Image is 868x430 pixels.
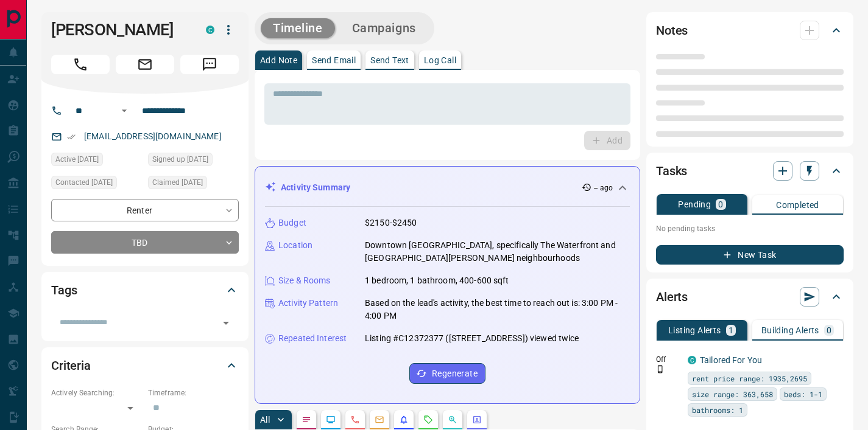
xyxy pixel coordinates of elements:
[370,56,409,64] p: Send Text
[365,239,630,265] p: Downtown [GEOGRAPHIC_DATA], specifically The Waterfront and [GEOGRAPHIC_DATA][PERSON_NAME] neighb...
[656,282,844,311] div: Alerts
[51,176,142,193] div: Wed Oct 08 2025
[51,356,91,375] h2: Criteria
[692,404,743,416] span: bathrooms: 1
[365,297,630,322] p: Based on the lead's activity, the best time to reach out is: 3:00 PM - 4:00 PM
[51,20,188,40] h1: [PERSON_NAME]
[688,356,696,364] div: condos.ca
[656,245,844,265] button: New Task
[278,239,312,252] p: Location
[51,231,239,254] div: TBD
[365,217,417,229] p: $2150-$2450
[51,387,142,398] p: Actively Searching:
[302,415,311,425] svg: Notes
[776,201,819,209] p: Completed
[761,326,819,335] p: Building Alerts
[448,415,457,425] svg: Opportunities
[84,131,222,141] a: [EMAIL_ADDRESS][DOMAIN_NAME]
[116,55,174,74] span: Email
[700,355,762,365] a: Tailored For You
[180,55,239,74] span: Message
[668,326,721,335] p: Listing Alerts
[148,176,239,193] div: Wed Oct 08 2025
[261,18,335,38] button: Timeline
[594,182,613,193] p: -- ago
[51,199,239,221] div: Renter
[148,387,239,398] p: Timeframe:
[656,161,687,181] h2: Tasks
[784,388,822,400] span: beds: 1-1
[265,176,630,199] div: Activity Summary-- ago
[55,176,113,189] span: Contacted [DATE]
[67,133,76,141] svg: Email Verified
[692,388,773,400] span: size range: 363,658
[260,56,297,64] p: Add Note
[260,415,270,424] p: All
[656,16,844,45] div: Notes
[278,332,347,345] p: Repeated Interest
[678,200,711,209] p: Pending
[718,200,723,209] p: 0
[278,297,338,310] p: Activity Pattern
[409,363,485,384] button: Regenerate
[51,55,110,74] span: Call
[278,274,331,287] p: Size & Rooms
[365,274,509,287] p: 1 bedroom, 1 bathroom, 400-600 sqft
[148,153,239,170] div: Wed Oct 08 2025
[117,103,132,118] button: Open
[827,326,831,335] p: 0
[656,365,665,373] svg: Push Notification Only
[206,26,214,34] div: condos.ca
[656,21,688,40] h2: Notes
[217,314,235,331] button: Open
[656,156,844,186] div: Tasks
[656,220,844,238] p: No pending tasks
[312,56,356,64] p: Send Email
[281,181,350,194] p: Activity Summary
[350,415,360,425] svg: Calls
[340,18,428,38] button: Campaigns
[278,217,306,229] p: Budget
[472,415,482,425] svg: Agent Actions
[51,153,142,170] div: Wed Oct 08 2025
[365,332,579,345] p: Listing #C12372377 ([STREET_ADDRESS]) viewed twice
[692,372,807,384] span: rent price range: 1935,2695
[51,351,239,380] div: Criteria
[375,415,384,425] svg: Emails
[51,280,77,300] h2: Tags
[51,276,239,305] div: Tags
[399,415,409,425] svg: Listing Alerts
[656,287,688,307] h2: Alerts
[424,56,456,64] p: Log Call
[152,153,208,165] span: Signed up [DATE]
[326,415,336,425] svg: Lead Browsing Activity
[656,354,680,365] p: Off
[152,176,203,189] span: Claimed [DATE]
[423,415,433,425] svg: Requests
[729,326,733,335] p: 1
[55,153,99,165] span: Active [DATE]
